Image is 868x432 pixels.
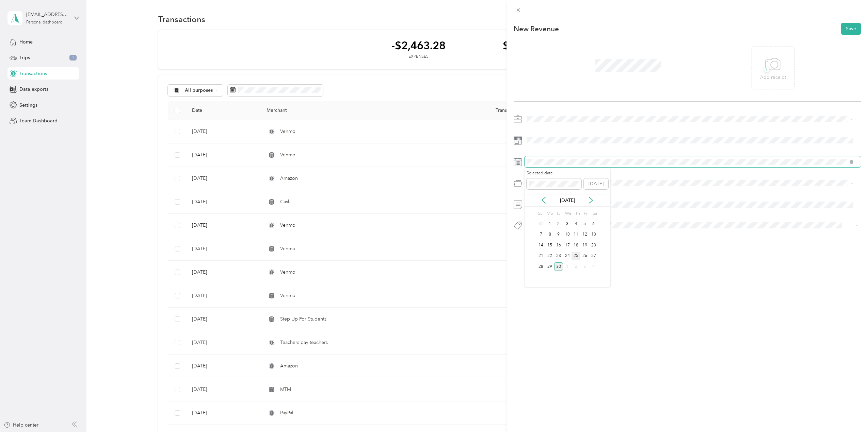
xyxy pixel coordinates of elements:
[580,252,589,260] div: 26
[830,394,868,432] iframe: Everlance-gr Chat Button Frame
[555,209,562,219] div: Tu
[537,230,546,239] div: 7
[514,24,559,34] p: New Revenue
[583,209,589,219] div: Fr
[563,220,572,228] div: 3
[580,230,589,239] div: 12
[545,252,554,260] div: 22
[584,178,608,189] button: [DATE]
[589,220,598,228] div: 6
[572,241,580,249] div: 18
[527,170,581,176] label: Selected date
[580,262,589,271] div: 3
[564,209,572,219] div: We
[537,262,546,271] div: 28
[537,241,546,249] div: 14
[572,252,580,260] div: 25
[563,252,572,260] div: 24
[563,230,572,239] div: 10
[574,209,580,219] div: Th
[537,252,546,260] div: 21
[545,220,554,228] div: 1
[545,241,554,249] div: 15
[563,241,572,249] div: 17
[554,230,563,239] div: 9
[554,241,563,249] div: 16
[589,252,598,260] div: 27
[580,241,589,249] div: 19
[572,220,580,228] div: 4
[545,209,553,219] div: Mo
[589,241,598,249] div: 20
[553,197,582,204] p: [DATE]
[592,209,598,219] div: Sa
[537,220,546,228] div: 31
[545,262,554,271] div: 29
[554,220,563,228] div: 2
[760,74,786,81] p: Add receipt
[545,230,554,239] div: 8
[841,23,861,35] button: Save
[554,262,563,271] div: 30
[572,262,580,271] div: 2
[537,209,543,219] div: Su
[563,262,572,271] div: 1
[589,230,598,239] div: 13
[764,67,769,72] span: +
[589,262,598,271] div: 4
[580,220,589,228] div: 5
[554,252,563,260] div: 23
[572,230,580,239] div: 11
